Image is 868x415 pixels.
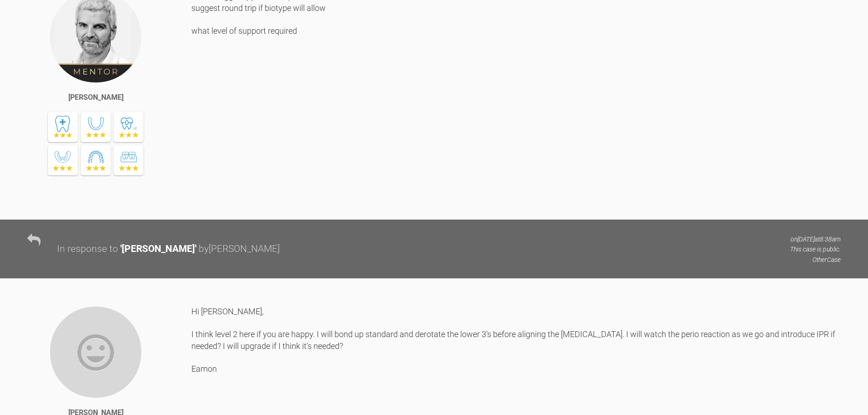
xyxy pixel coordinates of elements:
div: In response to [57,241,118,257]
div: ' [PERSON_NAME] ' [120,241,196,257]
p: on [DATE] at 8:38am [790,234,841,244]
div: by [PERSON_NAME] [199,241,280,257]
img: Eamon OReilly [49,306,142,399]
p: Other Case [790,255,841,265]
p: This case is public. [790,244,841,254]
div: [PERSON_NAME] [68,92,123,103]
